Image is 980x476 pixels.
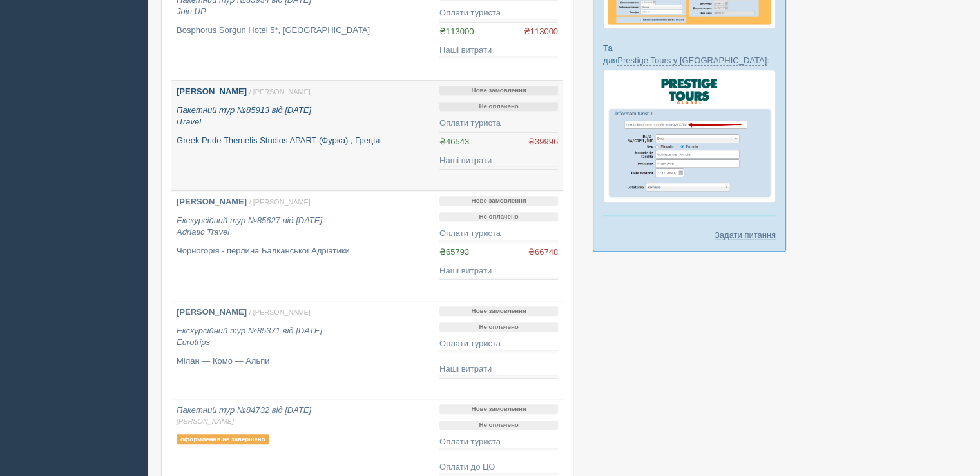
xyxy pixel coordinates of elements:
[439,212,558,222] p: Не оплачено
[177,326,322,348] i: Екскурсійний тур №85371 від [DATE] Eurotrips
[439,45,558,57] div: Наші витрати
[177,215,322,237] i: Екскурсійний тур №85627 від [DATE] Adriatic Travel
[249,308,311,316] span: / [PERSON_NAME]
[177,86,247,96] b: [PERSON_NAME]
[528,136,558,148] span: ₴39996
[439,363,558,375] div: Наші витрати
[439,155,558,167] div: Наші витрати
[439,404,558,414] p: Нове замовлення
[177,135,429,147] p: Greek Pride Themelis Studios APART (Фурка) , Греція
[439,322,558,332] p: Не оплачено
[439,228,558,240] div: Оплати туриста
[439,7,558,19] div: Оплати туриста
[439,102,558,112] p: Не оплачено
[171,301,434,399] a: [PERSON_NAME] / [PERSON_NAME] Екскурсійний тур №85371 від [DATE]Eurotrips Мілан — Комо — Альпи
[249,88,311,95] span: / [PERSON_NAME]
[528,246,558,259] span: ₴66748
[439,338,558,350] div: Оплати туриста
[439,306,558,316] p: Нове замовлення
[603,70,776,203] img: prestige-tours-booking-form-crm-for-travel-agents.png
[715,229,776,241] a: Задати питання
[617,55,767,66] a: Prestige Tours у [GEOGRAPHIC_DATA]
[439,86,558,95] p: Нове замовлення
[439,196,558,206] p: Нове замовлення
[177,417,429,426] span: [PERSON_NAME]
[439,247,469,257] span: ₴65793
[439,421,558,430] p: Не оплачено
[177,307,247,317] b: [PERSON_NAME]
[171,191,434,301] a: [PERSON_NAME] / [PERSON_NAME] Екскурсійний тур №85627 від [DATE]Adriatic Travel Чорногорія - перл...
[439,461,558,473] div: Оплати до ЦО
[603,42,776,66] p: Та для :
[177,25,429,37] p: Bosphorus Sorgun Hotel 5*, [GEOGRAPHIC_DATA]
[177,105,311,127] i: Пакетний тур №85913 від [DATE] iTravel
[177,197,247,206] b: [PERSON_NAME]
[439,137,469,146] span: ₴46543
[439,26,474,36] span: ₴113000
[177,245,429,257] p: Чорногорія - перлина Балканської Адріатики
[249,198,311,206] span: / [PERSON_NAME]
[524,26,558,38] span: ₴113000
[171,81,434,190] a: [PERSON_NAME] / [PERSON_NAME] Пакетний тур №85913 від [DATE]iTravel Greek Pride Themelis Studios ...
[177,405,429,426] i: Пакетний тур №84732 від [DATE]
[177,434,269,444] p: оформлення не завершено
[439,117,558,130] div: Оплати туриста
[177,355,429,368] p: Мілан — Комо — Альпи
[439,436,558,448] div: Оплати туриста
[439,265,558,277] div: Наші витрати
